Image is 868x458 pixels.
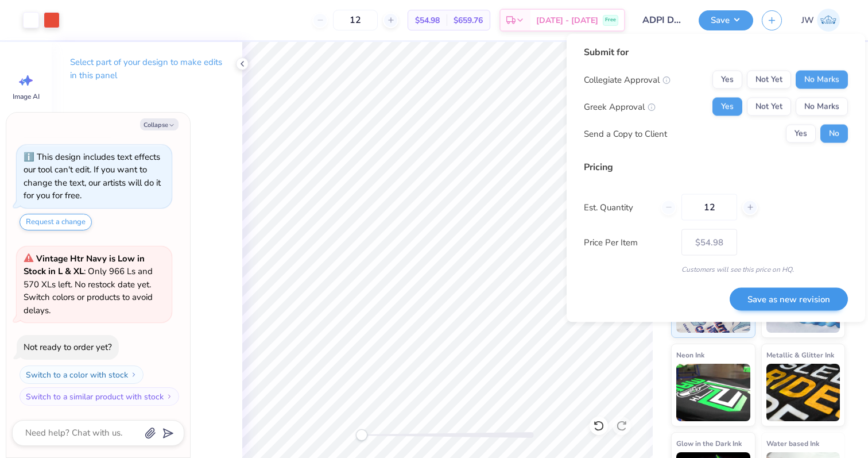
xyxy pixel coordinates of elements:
span: JW [801,14,814,27]
button: No [820,125,848,143]
input: – – [681,194,737,221]
button: Yes [712,98,742,116]
button: Not Yet [747,71,791,89]
span: Glow in the Dark Ink [676,437,742,449]
span: [DATE] - [DATE] [536,14,598,26]
div: Pricing [584,160,848,174]
button: Yes [712,71,742,89]
button: Collapse [140,118,179,130]
img: Switch to a similar product with stock [166,393,173,400]
img: Neon Ink [676,364,750,421]
img: Jane White [817,9,840,32]
div: Send a Copy to Client [584,127,667,140]
img: Metallic & Glitter Ink [766,364,840,421]
button: Request a change [20,214,92,230]
div: Submit for [584,45,848,59]
button: Not Yet [747,98,791,116]
img: Switch to a color with stock [130,371,137,378]
span: $659.76 [454,14,483,26]
label: Est. Quantity [584,201,652,214]
button: Save [699,10,753,30]
button: No Marks [796,71,848,89]
span: Free [605,16,616,24]
button: Switch to a similar product with stock [20,387,179,406]
div: Collegiate Approval [584,73,671,86]
div: Accessibility label [356,429,367,441]
span: : Only 966 Ls and 570 XLs left. No restock date yet. Switch colors or products to avoid delays. [24,253,153,316]
div: Customers will see this price on HQ. [584,264,848,275]
span: Water based Ink [766,437,819,449]
button: Save as new revision [730,287,848,311]
div: This design includes text effects our tool can't edit. If you want to change the text, our artist... [24,151,161,202]
div: Greek Approval [584,100,656,113]
p: Select part of your design to make edits in this panel [70,56,224,82]
button: Yes [786,125,816,143]
label: Price Per Item [584,236,673,249]
input: – – [333,10,378,30]
span: Neon Ink [676,349,704,361]
span: $54.98 [415,14,440,26]
button: Switch to a color with stock [20,365,144,384]
span: Metallic & Glitter Ink [766,349,834,361]
input: Untitled Design [634,9,690,32]
button: No Marks [796,98,848,116]
span: Image AI [13,92,40,101]
div: Not ready to order yet? [24,341,112,353]
strong: Vintage Htr Navy is Low in Stock in L & XL [24,253,145,278]
a: JW [796,9,845,32]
